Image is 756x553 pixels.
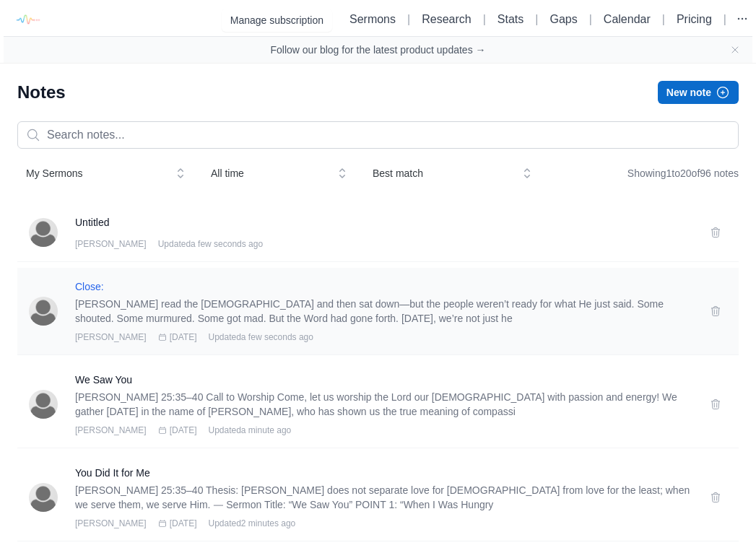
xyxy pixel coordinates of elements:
span: Updated a few seconds ago [158,238,263,250]
a: Research [422,13,471,25]
a: You Did It for Me [75,466,692,480]
span: Updated a few seconds ago [208,331,313,343]
a: Pricing [677,13,712,25]
span: Updated 2 minutes ago [208,518,295,529]
button: All time [202,160,355,186]
li: | [529,11,544,28]
p: [PERSON_NAME] 25:35–40 Thesis: [PERSON_NAME] does not separate love for [DEMOGRAPHIC_DATA] from l... [75,483,692,512]
span: [DATE] [170,331,197,343]
li: | [718,11,732,28]
a: Calendar [604,13,651,25]
span: Updated a minute ago [208,424,291,436]
img: Tyrone Nelson [29,483,58,512]
li: | [583,11,598,28]
a: We Saw You [75,373,692,387]
p: [PERSON_NAME] read the [DEMOGRAPHIC_DATA] and then sat down—but the people weren’t ready for what... [75,297,692,326]
button: Best match [364,160,540,186]
img: Tyrone Nelson [29,297,58,326]
button: New note [658,81,739,104]
a: Gaps [549,13,577,25]
span: My Sermons [26,166,165,180]
iframe: Drift Widget Chat Controller [684,481,739,536]
a: Stats [498,13,523,25]
a: Untitled [75,215,692,230]
button: My Sermons [17,160,194,186]
span: Best match [373,166,511,180]
button: Manage subscription [222,9,332,32]
img: Tyrone Nelson [29,218,58,247]
a: Close: [75,279,692,294]
span: [PERSON_NAME] [75,238,147,250]
li: | [656,11,671,28]
button: Close banner [729,44,741,56]
span: [PERSON_NAME] [75,424,147,436]
h1: Notes [17,81,66,104]
span: All time [211,166,326,180]
input: Search notes... [17,121,739,149]
a: Follow our blog for the latest product updates → [270,43,485,57]
span: [DATE] [170,424,197,436]
li: | [401,11,416,28]
p: [PERSON_NAME] 25:35–40 Call to Worship Come, let us worship the Lord our [DEMOGRAPHIC_DATA] with ... [75,390,692,419]
img: logo [11,4,43,36]
span: [PERSON_NAME] [75,518,147,529]
img: Tyrone Nelson [29,390,58,419]
span: [PERSON_NAME] [75,331,147,343]
div: Showing 1 to 20 of 96 notes [627,160,739,186]
a: Sermons [349,13,396,25]
span: [DATE] [170,518,197,529]
li: | [477,11,492,28]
